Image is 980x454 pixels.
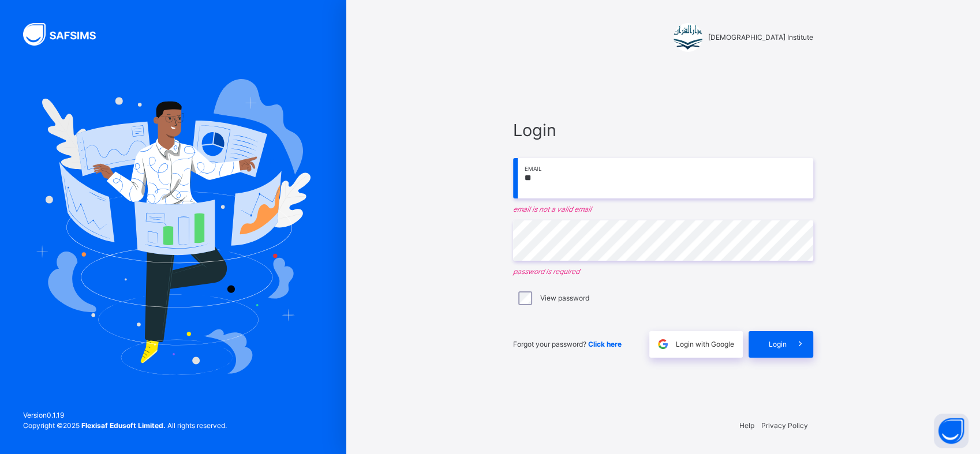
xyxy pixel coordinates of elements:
span: Login [769,339,787,350]
img: Hero Image [36,79,311,374]
span: Forgot your password? [513,340,622,348]
a: Click here [588,340,622,348]
span: Version 0.1.19 [23,410,227,421]
span: Copyright © 2025 All rights reserved. [23,421,227,430]
span: Login [513,118,813,142]
span: [DEMOGRAPHIC_DATA] Institute [708,32,813,43]
img: SAFSIMS Logo [23,23,110,46]
em: email is not a valid email [513,204,813,215]
em: password is required [513,267,813,277]
label: View password [540,293,589,303]
button: Open asap [934,414,968,448]
span: Login with Google [676,339,734,350]
a: Help [739,421,754,430]
a: Privacy Policy [761,421,808,430]
strong: Flexisaf Edusoft Limited. [81,421,166,430]
img: google.396cfc9801f0270233282035f929180a.svg [656,337,669,351]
